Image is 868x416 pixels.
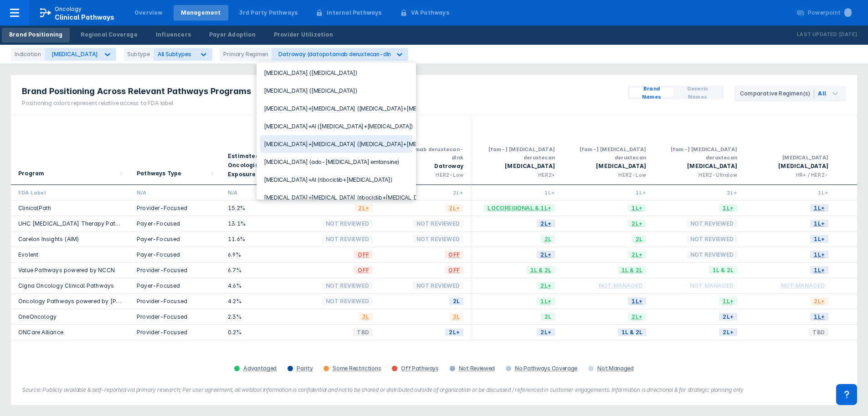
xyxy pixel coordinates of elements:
[22,386,846,394] figcaption: Source: Publicly available & self-reported via primary research; Per user agreement, all webtool ...
[228,189,282,196] div: N/A
[127,5,170,21] a: Overview
[618,327,646,337] span: 1L & 2L
[18,205,51,211] a: ClinicalPath
[630,88,673,97] button: Brand Names
[359,311,373,322] span: 3L
[752,189,828,196] div: 1L+
[808,9,852,17] div: Powerpoint
[260,171,412,189] div: [MEDICAL_DATA]+AI (ribociclib+[MEDICAL_DATA])
[387,162,463,171] div: Datroway
[274,31,333,39] div: Provider Utilization
[137,313,213,321] div: Provider-Focused
[595,280,646,291] span: Not Managed
[228,297,282,305] div: 4.2%
[156,31,191,39] div: Influencers
[537,327,555,337] span: 2L+
[752,153,828,162] div: [MEDICAL_DATA]
[628,218,646,229] span: 2L+
[836,384,857,405] div: Contact Support
[51,51,98,58] div: [MEDICAL_DATA]
[11,48,45,61] div: Indication
[202,28,263,42] a: Payer Adoption
[228,251,282,258] div: 6.9%
[449,296,463,306] span: 2L
[267,28,340,42] a: Provider Utilization
[181,9,221,17] div: Management
[322,280,373,291] span: Not Reviewed
[297,365,313,372] div: Parity
[541,311,555,322] span: 2L
[18,313,56,320] a: OneOncology
[541,234,555,244] span: 2L
[478,162,555,171] div: [MEDICAL_DATA]
[661,171,737,179] div: HER2-Ultralow
[18,298,157,305] a: Oncology Pathways powered by [PERSON_NAME]
[478,171,555,179] div: HER2+
[445,265,463,275] span: OFF
[810,265,828,275] span: 1L+
[55,13,114,21] span: Clinical Pathways
[618,265,646,275] span: 1L & 2L
[18,169,44,178] div: Program
[810,249,828,260] span: 1L+
[137,297,213,305] div: Provider-Focused
[810,203,828,213] span: 1L+
[134,9,163,17] div: Overview
[22,86,251,97] span: Brand Positioning Across Relevant Pathways Programs
[322,218,373,229] span: Not Reviewed
[209,31,256,39] div: Payer Adoption
[243,365,277,372] div: Advantaged
[137,266,213,274] div: Provider-Focused
[628,249,646,260] span: 2L+
[129,115,221,185] div: Sort
[628,311,646,322] span: 2L+
[687,234,737,244] span: Not Reviewed
[18,236,79,242] a: Carelon Insights (AIM)
[709,265,737,275] span: 1L & 2L
[260,135,412,153] div: [MEDICAL_DATA]+[MEDICAL_DATA] ([MEDICAL_DATA]+[MEDICAL_DATA])
[797,30,839,39] p: Last Updated:
[220,48,272,61] div: Primary Regimen
[137,204,213,212] div: Provider-Focused
[232,5,305,21] a: 3rd Party Pathways
[174,5,228,21] a: Management
[810,234,828,244] span: 1L+
[810,311,828,322] span: 1L+
[18,282,114,289] a: Cigna Oncology Clinical Pathways
[449,311,463,322] span: 3L
[673,88,722,97] button: Generic Names
[740,90,814,98] div: Comparative Regimen(s)
[18,329,63,336] a: ONCare Alliance
[18,189,122,196] div: FDA Label
[137,328,213,336] div: Provider-Focused
[322,296,373,306] span: Not Reviewed
[2,28,70,42] a: Brand Positioning
[387,145,463,162] div: datopotamab deruxtecan-dlnk
[839,30,857,39] p: [DATE]
[81,31,137,39] div: Regional Coverage
[278,51,395,58] div: Datroway (datopotamab deruxtecan-dlnk)
[810,296,828,306] span: 2L+
[18,267,115,274] a: Value Pathways powered by NCCN
[752,162,828,171] div: [MEDICAL_DATA]
[413,218,463,229] span: Not Reviewed
[55,5,82,13] p: Oncology
[354,203,373,213] span: 2L+
[73,28,144,42] a: Regional Coverage
[18,220,134,227] a: UHC [MEDICAL_DATA] Therapy Pathways
[752,171,828,179] div: HR+ / HER2-
[260,100,412,117] div: [MEDICAL_DATA]+[MEDICAL_DATA] ([MEDICAL_DATA]+[MEDICAL_DATA])
[387,189,463,196] div: 2L+
[537,218,555,229] span: 2L+
[221,115,289,185] div: Sort
[228,235,282,243] div: 11.6%
[810,218,828,229] span: 1L+
[354,265,373,275] span: OFF
[239,9,298,17] div: 3rd Party Pathways
[260,117,412,135] div: [MEDICAL_DATA]+AI ([MEDICAL_DATA]+[MEDICAL_DATA])
[228,328,282,336] div: 0.2%
[387,171,463,179] div: HER2-Low
[137,235,213,243] div: Payer-Focused
[537,280,555,291] span: 2L+
[401,365,438,372] div: Off Pathways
